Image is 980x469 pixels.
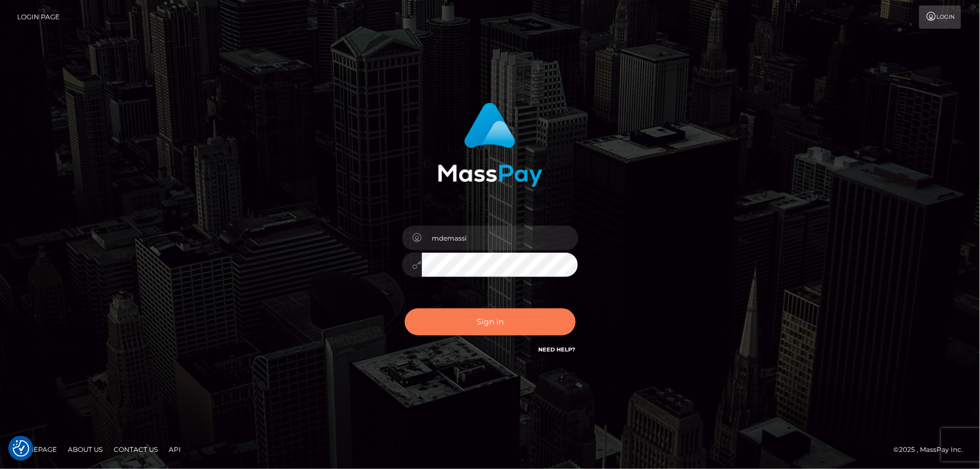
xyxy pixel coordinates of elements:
a: Homepage [12,441,61,458]
img: MassPay Login [438,103,543,187]
a: Login Page [17,6,60,29]
a: Login [919,6,961,29]
a: Need Help? [539,346,576,353]
button: Sign in [405,308,576,335]
div: © 2025 , MassPay Inc. [894,444,972,456]
button: Consent Preferences [13,440,29,457]
input: Username... [422,226,579,251]
a: Contact Us [109,441,162,458]
a: API [164,441,185,458]
img: Revisit consent button [13,440,29,457]
a: About Us [63,441,107,458]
